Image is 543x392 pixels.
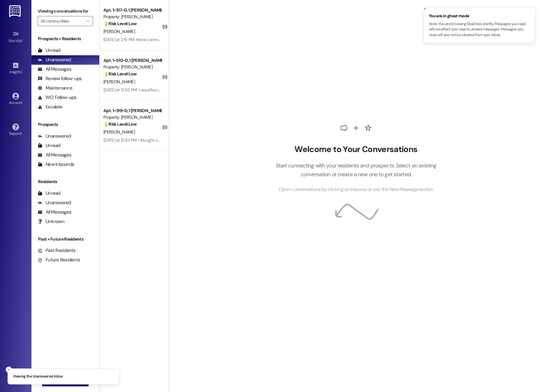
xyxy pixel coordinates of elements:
a: Support [3,122,28,139]
div: Property: [PERSON_NAME] [103,114,162,121]
div: Maintenance [38,85,72,91]
div: New Inbounds [38,161,74,168]
strong: 💡 Risk Level: Low [103,21,137,26]
div: Unread [38,142,60,149]
div: Prospects [31,121,99,128]
div: [DATE] at 12:43 PM: I thought overall the move in process was smooth, however I would have liked ... [103,137,498,143]
div: Property: [PERSON_NAME] [103,64,162,70]
div: Past Residents [38,247,76,254]
span: [PERSON_NAME] [103,29,135,34]
img: ResiDesk Logo [9,5,22,17]
label: Viewing conversations for [38,6,93,16]
span: You are in ghost mode [429,13,530,19]
span: • [22,69,23,73]
div: All Messages [38,152,71,158]
div: Apt. 1~317~D, 1 [PERSON_NAME] [103,7,162,14]
div: Apt. 1~510~D, 1 [PERSON_NAME] [103,57,162,64]
div: Unread [38,190,60,197]
div: WO Follow-ups [38,94,76,101]
span: Open conversations by clicking on inboxes or use the New Message button [279,186,433,193]
div: Residents [31,178,99,185]
span: [PERSON_NAME] [103,129,135,135]
div: Unanswered [38,199,71,206]
div: [DATE] at 2:15 PM: More communication. The "you will receive an email" response to every question... [103,37,358,42]
a: Insights • [3,60,28,77]
p: Viewing the Unanswered inbox [13,374,63,379]
div: Review follow-ups [38,75,82,82]
div: Property: [PERSON_NAME] [103,14,162,20]
div: Past + Future Residents [31,236,99,242]
strong: 💡 Risk Level: Low [103,121,137,127]
div: Unanswered [38,57,71,63]
div: Future Residents [38,257,80,263]
p: Start connecting with your residents and prospects. Select an existing conversation or create a n... [266,161,446,179]
strong: 💡 Risk Level: Low [103,71,137,77]
div: All Messages [38,66,71,73]
span: • [23,38,24,42]
div: Unread [38,47,60,54]
button: Close toast [6,367,12,373]
div: Apt. 1~319~D, 1 [PERSON_NAME] [103,107,162,114]
p: Note: You are browsing ResiDesk silently. Messages you read will not affect your team's unread me... [429,21,530,38]
button: Close toast [422,6,428,12]
a: Account [3,91,28,108]
a: Site Visit • [3,29,28,46]
input: All communities [41,16,83,26]
h2: Welcome to Your Conversations [266,144,446,155]
div: All Messages [38,209,71,215]
div: [DATE] at 12:55 PM: I would've loved a smoother communication process with early move in and more... [103,87,376,93]
div: Unknown [38,218,64,225]
div: Escalate [38,104,62,110]
div: Unanswered [38,133,71,139]
span: [PERSON_NAME] [103,79,135,84]
div: Prospects + Residents [31,35,99,42]
i:  [86,19,90,24]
